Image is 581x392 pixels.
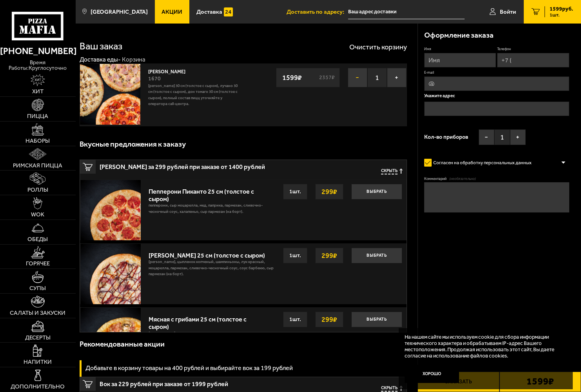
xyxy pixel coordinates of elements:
[80,307,407,368] a: Мясная с грибами 25 см (толстое с сыром)[PERSON_NAME], ветчина, шампиньоны, моцарелла, соус-пицца...
[497,47,569,52] label: Телефон
[367,68,387,87] span: 1
[91,9,148,15] span: [GEOGRAPHIC_DATA]
[280,70,304,85] strong: 1599 ₽
[10,310,65,316] span: Салаты и закуски
[149,248,277,259] div: [PERSON_NAME] 25 см (толстое с сыром)
[381,169,398,174] span: Скрыть
[283,248,307,263] div: 1 шт.
[31,212,44,218] span: WOK
[424,76,570,91] input: @
[349,44,407,51] button: Очистить корзину
[449,176,476,181] span: (необязательно)
[11,384,65,390] span: Дополнительно
[479,129,494,145] button: −
[196,9,222,15] span: Доставка
[27,236,48,242] span: Обеды
[320,184,339,199] strong: 299 ₽
[162,9,182,15] span: Акции
[381,386,403,392] button: Скрыть
[149,330,252,347] p: [PERSON_NAME], ветчина, шампиньоны, моцарелла, соус-пицца, базилик, сыр пармезан (на борт).
[122,56,145,64] div: Корзина
[25,335,51,341] span: Десерты
[148,83,239,107] p: [PERSON_NAME] 30 см (толстое с сыром), Лучано 30 см (толстое с сыром), Дон Томаго 30 см (толстое ...
[80,180,407,240] a: Пепперони Пиканто 25 см (толстое с сыром)пепперони, сыр Моцарелла, мед, паприка, пармезан, сливоч...
[387,68,407,87] button: +
[287,9,348,15] span: Доставить по адресу:
[318,75,336,80] s: 2357 ₽
[149,312,252,330] div: Мясная с грибами 25 см (толстое с сыром)
[149,259,277,281] p: [PERSON_NAME], цыпленок копченый, шампиньоны, лук красный, моцарелла, пармезан, сливочно-чесночны...
[424,176,570,181] label: Комментарий
[27,113,48,119] span: Пицца
[550,13,573,17] span: 1 шт.
[381,386,398,392] span: Скрыть
[29,285,46,291] span: Супы
[148,67,191,74] a: [PERSON_NAME]
[80,56,121,63] a: Доставка еды-
[80,42,122,51] h1: Ваш заказ
[320,312,339,327] strong: 299 ₽
[24,359,52,365] span: Напитки
[80,340,165,348] h3: Рекомендованные акции
[320,248,339,263] strong: 299 ₽
[13,163,62,169] span: Римская пицца
[85,365,293,371] h3: Добавьте в корзину товары на 400 рублей и выбирайте вок за 199 рублей
[424,53,496,67] input: Имя
[351,184,402,200] button: Выбрать
[500,9,516,15] span: Войти
[283,312,307,327] div: 1 шт.
[149,184,263,203] div: Пепперони Пиканто 25 см (толстое с сыром)
[100,160,296,170] span: [PERSON_NAME] за 299 рублей при заказе от 1400 рублей
[351,312,402,327] button: Выбрать
[149,203,263,219] p: пепперони, сыр Моцарелла, мед, паприка, пармезан, сливочно-чесночный соус, халапеньо, сыр пармеза...
[351,248,402,263] button: Выбрать
[25,138,50,144] span: Наборы
[80,140,186,148] h3: Вкусные предложения к заказу
[550,6,573,12] span: 1599 руб.
[424,31,494,39] h3: Оформление заказа
[27,187,48,193] span: Роллы
[32,89,44,94] span: Хит
[405,365,459,383] button: Хорошо
[148,75,161,82] span: 1670
[424,134,468,140] span: Кол-во приборов
[497,53,569,67] input: +7 (
[283,184,307,200] div: 1 шт.
[424,157,538,169] label: Согласен на обработку персональных данных
[80,243,407,304] a: [PERSON_NAME] 25 см (толстое с сыром)[PERSON_NAME], цыпленок копченый, шампиньоны, лук красный, м...
[424,94,570,98] p: Укажите адрес
[381,169,403,174] button: Скрыть
[510,129,526,145] button: +
[348,68,367,87] button: −
[224,7,233,16] img: 15daf4d41897b9f0e9f617042186c801.svg
[405,334,562,359] p: На нашем сайте мы используем cookie для сбора информации технического характера и обрабатываем IP...
[348,5,464,19] input: Ваш адрес доставки
[26,261,50,267] span: Горячее
[100,377,296,387] span: Вок за 229 рублей при заказе от 1999 рублей
[424,70,570,75] label: E-mail
[424,47,496,52] label: Имя
[494,129,510,145] span: 1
